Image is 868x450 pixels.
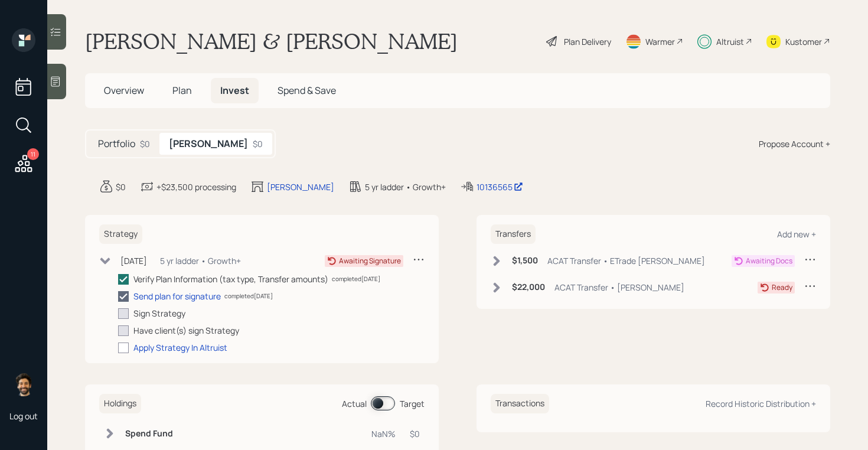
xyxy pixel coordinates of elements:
h6: $22,000 [512,282,545,292]
div: Add new + [777,229,816,240]
div: Verify Plan Information (tax type, Transfer amounts) [133,273,328,285]
div: ACAT Transfer • ETrade [PERSON_NAME] [547,255,705,267]
h6: Spend Fund [125,429,181,439]
img: eric-schwartz-headshot.png [12,373,35,396]
div: [PERSON_NAME] [267,181,334,193]
h5: Portfolio [98,138,135,149]
div: $0 [410,428,420,440]
div: [DATE] [120,255,147,267]
div: Altruist [716,35,744,48]
h5: [PERSON_NAME] [169,138,248,149]
span: Plan [172,84,192,97]
div: +$23,500 processing [156,181,236,193]
h6: Strategy [99,224,142,244]
h6: Transfers [491,224,536,244]
div: ACAT Transfer • [PERSON_NAME] [554,281,684,294]
span: Overview [104,84,144,97]
h6: $1,500 [512,256,538,266]
h1: [PERSON_NAME] & [PERSON_NAME] [85,28,458,54]
div: Apply Strategy In Altruist [133,341,227,354]
span: Invest [220,84,249,97]
div: Awaiting Docs [746,256,792,266]
div: Send plan for signature [133,290,221,302]
div: Plan Delivery [564,35,611,48]
div: Actual [342,397,367,410]
div: Kustomer [785,35,822,48]
div: Awaiting Signature [339,256,401,266]
h6: Transactions [491,394,549,413]
div: 5 yr ladder • Growth+ [365,181,446,193]
div: Log out [9,410,38,422]
div: Ready [772,282,792,293]
div: $0 [116,181,126,193]
div: completed [DATE] [224,292,273,301]
div: Have client(s) sign Strategy [133,324,239,337]
div: Record Historic Distribution + [706,398,816,409]
div: Sign Strategy [133,307,185,319]
div: NaN% [371,428,396,440]
span: Spend & Save [278,84,336,97]
div: Warmer [645,35,675,48]
div: 5 yr ladder • Growth+ [160,255,241,267]
div: 10136565 [477,181,523,193]
div: 11 [27,148,39,160]
div: $0 [253,138,263,150]
h6: Holdings [99,394,141,413]
div: Propose Account + [759,138,830,150]
div: Target [400,397,425,410]
div: completed [DATE] [332,275,380,283]
div: $0 [140,138,150,150]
